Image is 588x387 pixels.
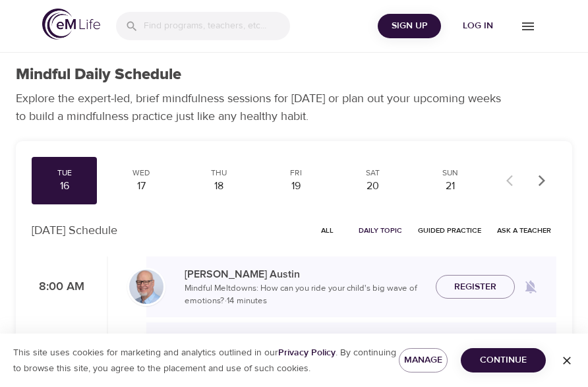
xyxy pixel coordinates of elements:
[37,179,92,194] div: 16
[452,18,504,34] span: Log in
[436,275,515,299] button: Register
[191,167,246,179] div: Thu
[32,278,84,296] p: 8:00 AM
[409,352,437,369] span: Manage
[497,224,551,237] span: Ask a Teacher
[383,18,436,34] span: Sign Up
[311,224,343,237] span: All
[359,224,402,237] span: Daily Topic
[144,12,290,40] input: Find programs, teachers, etc...
[42,9,100,40] img: logo
[454,279,496,295] span: Register
[32,222,117,239] p: [DATE] Schedule
[268,167,323,179] div: Fri
[114,167,169,179] div: Wed
[306,220,348,241] button: All
[413,220,486,241] button: Guided Practice
[114,179,169,194] div: 17
[185,282,425,308] p: Mindful Meltdowns: How can you ride your child's big wave of emotions? · 14 minutes
[191,179,246,194] div: 18
[345,179,400,194] div: 20
[471,352,535,369] span: Continue
[446,14,510,38] button: Log in
[185,332,425,348] p: [PERSON_NAME] Barron
[129,270,163,304] img: Jim_Austin_Headshot_min.jpg
[510,8,546,44] button: menu
[16,65,181,84] h1: Mindful Daily Schedule
[185,266,425,282] p: [PERSON_NAME] Austin
[345,167,400,179] div: Sat
[423,179,477,194] div: 21
[418,224,481,237] span: Guided Practice
[515,271,546,303] span: Remind me when a class goes live every Tuesday at 8:00 AM
[399,348,448,372] button: Manage
[278,347,336,359] a: Privacy Policy
[461,348,546,372] button: Continue
[492,220,556,241] button: Ask a Teacher
[378,14,441,38] button: Sign Up
[37,167,92,179] div: Tue
[16,90,510,125] p: Explore the expert-led, brief mindfulness sessions for [DATE] or plan out your upcoming weeks to ...
[423,167,477,179] div: Sun
[353,220,407,241] button: Daily Topic
[268,179,323,194] div: 19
